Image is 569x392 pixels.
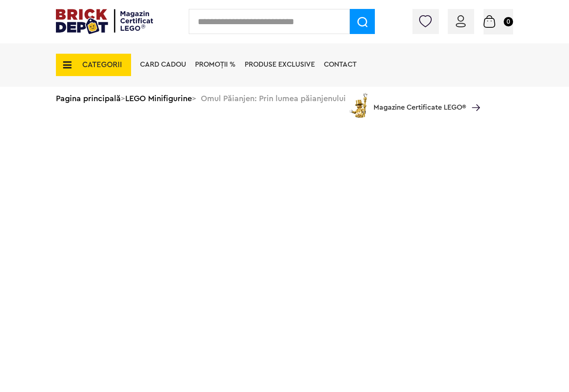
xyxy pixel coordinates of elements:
[504,17,513,26] small: 0
[82,61,122,68] span: CATEGORII
[374,91,466,112] span: Magazine Certificate LEGO®
[245,61,315,68] a: Produse exclusive
[324,61,357,68] a: Contact
[195,61,236,68] a: PROMOȚII %
[466,93,480,100] a: Magazine Certificate LEGO®
[140,61,186,68] a: Card Cadou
